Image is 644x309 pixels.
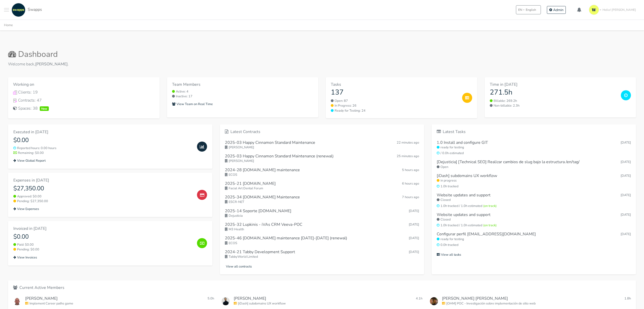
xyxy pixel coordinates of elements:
[225,248,419,261] a: 2024-21 Tabby Development Support [DATE] TabbyWorld Limited
[225,236,347,241] h6: 2025-46 [DOMAIN_NAME] maintenance [DATE]-[DATE] (renewal)
[207,296,214,301] small: 5.0h
[225,154,334,159] h6: 2025-03 Happy Cinnamon Standard Maintenance (renewal)
[225,138,419,152] a: 2025-03 Happy Cinnamon Standard Maintenance 22 minutes ago [PERSON_NAME]
[225,186,419,191] small: Facial Art Dental Forum
[490,103,617,108] small: Non-billable: 2.3h
[437,237,631,242] small: ready for testing
[331,99,458,103] a: Open: 87
[225,159,419,163] small: [PERSON_NAME]
[13,285,631,290] h6: Current Active Members
[437,158,631,171] a: [Dejusticia] [Technical SEO] Realizar cambios de slug bajo la estructura /en/tag/ [DATE] Open
[40,106,49,111] span: New
[4,3,9,17] button: Toggle navigation menu
[409,236,419,240] span: Oct 01, 2025 11:12
[331,88,458,97] h3: 137
[13,146,193,151] small: Reported hours: 0.00 hours
[13,233,193,240] h4: $0.00
[225,227,419,232] small: M3 Health
[225,207,419,220] a: 2025-14 Soporte [DOMAIN_NAME] [DATE] Dejusticia
[13,89,154,95] a: Clients IconClients: 19
[167,77,318,117] a: Team Members Active: 4 Inactive: 17 View Team on Real Time
[331,82,458,87] h6: Tasks
[25,296,58,301] h6: [PERSON_NAME]
[402,195,419,199] span: Oct 07, 2025 10:26
[331,108,458,113] a: Ready for Testing: 24
[437,171,631,191] a: [iDash] subdomains UX workflow [DATE] in progress 1.0h tracked
[409,209,419,213] span: Oct 02, 2025 16:34
[225,152,419,165] a: 2025-03 Happy Cinnamon Standard Maintenance (renewal) 25 minutes ago [PERSON_NAME]
[13,151,193,155] small: Remaining: $0.00
[172,102,213,106] small: View Team on Real Time
[442,301,631,306] small: [OHM] POC - Investigación sobre implementación de sitio web
[437,232,536,237] h6: Configurar perfil [EMAIL_ADDRESS][DOMAIN_NAME]
[13,89,154,95] div: Clients: 19
[13,255,37,260] small: View Invoices
[225,140,315,145] h6: 2025-03 Happy Cinnamon Standard Maintenance
[13,297,21,305] img: Andres
[602,8,636,12] span: Hello! [PERSON_NAME]
[526,8,536,12] span: English
[225,250,295,254] h6: 2024-21 Tabby Development Support
[331,103,458,108] small: In Progress: 26
[225,234,419,247] a: 2025-46 [DOMAIN_NAME] maintenance [DATE]-[DATE] (renewal) [DATE] ECOS
[172,82,313,87] h6: Team Members
[437,210,631,230] a: Website updates and support [DATE] Closed 1.0h tracked / 1.0h estimated(on track)
[485,77,636,117] a: Time in [DATE] 271.5h Billable: 269.2h Non-billable: 2.3h
[437,191,631,210] a: Website updates and support [DATE] Closed 1.0h tracked / 1.0h estimated(on track)
[225,220,419,234] a: 2025-32 Lupkinis - iVAs CRM Veeva-POC [DATE] M3 Health
[490,99,617,103] small: Billable: 269.2h
[402,168,419,172] span: Oct 07, 2025 12:47
[225,254,419,259] small: TabbyWorld Limited
[409,222,419,227] span: Oct 02, 2025 15:51
[222,297,230,305] img: Carlos
[13,130,193,135] h6: Executed in [DATE]
[225,168,300,172] h6: 2024-28 [DOMAIN_NAME] maintenance
[553,8,563,12] span: Admin
[13,97,154,103] a: Contracts IconContracts: 47
[234,301,423,306] small: [iDash] subdomains UX workflow
[172,94,313,99] small: Inactive: 17
[587,3,640,17] a: Hello! [PERSON_NAME]
[4,23,13,27] a: Home
[8,124,212,169] a: Executed in [DATE] $0.00 Reported hours: 0.00 hours Remaining: $0.00 View Global Report
[621,160,631,164] small: [DATE]
[437,160,580,164] h6: [Dejusticia] [Technical SEO] Realizar cambios de slug bajo la estructura /en/tag/
[442,296,508,301] h6: [PERSON_NAME] [PERSON_NAME]
[10,3,42,17] a: Swapps
[225,209,291,213] h6: 2025-14 Soporte [DOMAIN_NAME]
[483,223,497,228] span: (on track)
[437,223,631,228] small: 1.0h tracked / 1.0h estimated
[8,50,424,59] h2: Dashboard
[621,232,631,237] small: [DATE]
[225,179,419,193] a: 2025-21 [DOMAIN_NAME] 6 hours ago Facial Art Dental Forum
[234,296,266,301] h6: [PERSON_NAME]
[621,140,631,145] small: [DATE]
[13,82,154,87] h6: Working on
[225,195,300,200] h6: 2025-34 [DOMAIN_NAME] Maintenance
[12,3,25,17] img: swapps-linkedin-v2.jpg
[13,137,193,144] h4: $0.00
[225,166,419,179] a: 2024-28 [DOMAIN_NAME] maintenance 5 hours ago ECOS
[437,217,631,222] small: Closed
[397,154,419,158] span: Oct 07, 2025 17:37
[25,301,214,306] small: Implement Career paths game
[415,296,422,301] small: 4.1h
[437,178,631,183] small: in progress
[225,193,419,206] a: 2025-34 [DOMAIN_NAME] Maintenance 7 hours ago ESCR-NET
[437,184,631,189] small: 1.0h tracked
[437,193,491,198] h6: Website updates and support
[225,213,419,218] small: Dejusticia
[13,226,193,231] h6: Invoiced in [DATE]
[437,252,461,257] small: View all tasks
[225,241,419,246] small: ECOS
[225,222,302,227] h6: 2025-32 Lupkinis - iVAs CRM Veeva-POC
[225,263,419,269] a: View all contracts
[490,82,617,87] h6: Time in [DATE]
[437,251,631,257] a: View all tasks
[437,165,631,169] small: Open
[13,194,193,199] small: Approved: $0.00
[225,200,419,204] small: ESCR-NET
[437,138,631,158] a: 1.0 Install and configure GIT [DATE] ready for testing / 0.0h estimated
